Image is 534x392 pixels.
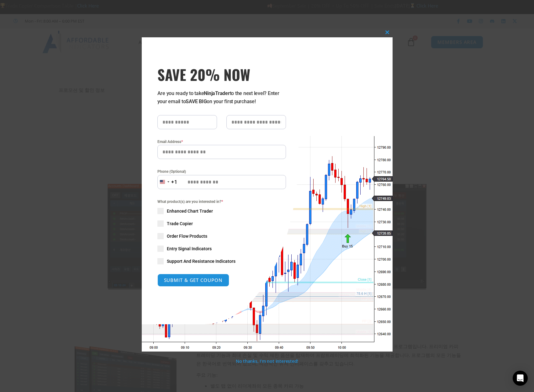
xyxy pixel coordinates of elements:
span: Order Flow Products [167,233,207,239]
span: What product(s) are you interested in? [157,199,286,205]
span: Entry Signal Indicators [167,246,212,252]
span: Trade Copier [167,220,193,227]
label: Phone (Optional) [157,168,286,175]
label: Order Flow Products [157,233,286,239]
div: Open Intercom Messenger [513,371,528,386]
div: +1 [171,178,177,186]
span: Enhanced Chart Trader [167,208,213,214]
label: Email Address [157,139,286,145]
a: No thanks, I’m not interested! [236,358,298,364]
label: Trade Copier [157,220,286,227]
p: Are you ready to take to the next level? Enter your email to on your first purchase! [157,89,286,106]
label: Enhanced Chart Trader [157,208,286,214]
button: SUBMIT & GET COUPON [157,274,229,287]
label: Support And Resistance Indicators [157,258,286,264]
strong: NinjaTrader [204,90,230,96]
strong: SAVE BIG [186,98,207,104]
span: SAVE 20% NOW [157,66,286,83]
button: Selected country [157,175,177,189]
label: Entry Signal Indicators [157,246,286,252]
span: Support And Resistance Indicators [167,258,235,264]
